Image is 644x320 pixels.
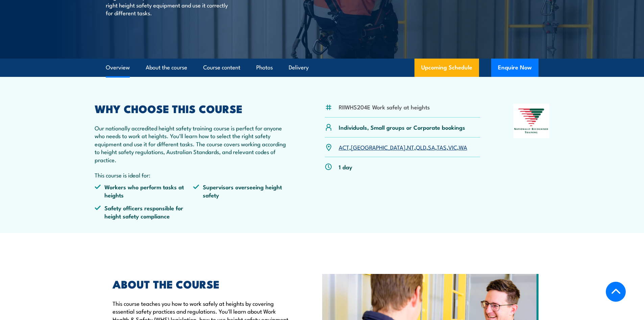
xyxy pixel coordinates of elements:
[416,143,426,151] a: QLD
[491,59,539,77] button: Enquire Now
[95,124,292,164] p: Our nationally accredited height safety training course is perfect for anyone who needs to work a...
[339,143,467,151] p: , , , , , , ,
[193,183,292,199] li: Supervisors overseeing height safety
[437,143,447,151] a: TAS
[339,123,465,131] p: Individuals, Small groups or Corporate bookings
[414,59,479,77] a: Upcoming Schedule
[459,143,467,151] a: WA
[351,143,405,151] a: [GEOGRAPHIC_DATA]
[339,103,430,111] li: RIIWHS204E Work safely at heights
[106,59,130,77] a: Overview
[95,171,292,179] p: This course is ideal for:
[256,59,273,77] a: Photos
[95,204,193,220] li: Safety officers responsible for height safety compliance
[448,143,457,151] a: VIC
[407,143,414,151] a: NT
[339,163,352,171] p: 1 day
[203,59,240,77] a: Course content
[113,279,291,289] h2: ABOUT THE COURSE
[146,59,187,77] a: About the course
[95,183,193,199] li: Workers who perform tasks at heights
[95,104,292,113] h2: WHY CHOOSE THIS COURSE
[339,143,349,151] a: ACT
[428,143,435,151] a: SA
[513,104,550,138] img: Nationally Recognised Training logo.
[289,59,309,77] a: Delivery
